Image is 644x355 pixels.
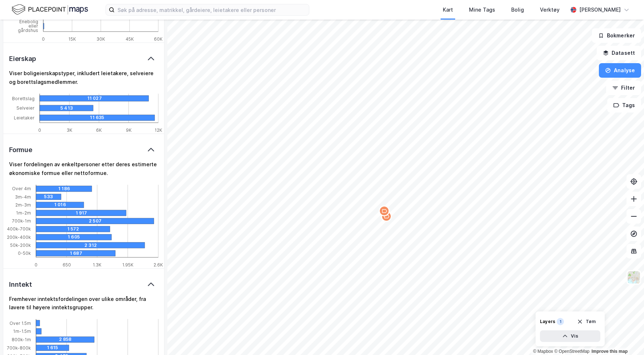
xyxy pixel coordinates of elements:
a: OpenStreetMap [554,349,589,354]
tspan: 400k-700k [7,226,31,232]
div: Verktøy [540,5,560,14]
tspan: 15K [68,36,76,41]
tspan: 0 [35,262,37,267]
img: Z [627,270,641,284]
button: Vis [540,330,600,342]
div: 1 615 [47,345,80,351]
tspan: 30K [96,36,105,41]
div: 1 687 [70,250,149,256]
tspan: 700k-1m [12,218,31,224]
tspan: Leietaker [14,115,35,121]
tspan: 1m-2m [16,210,31,216]
tspan: 1m-1.5m [13,329,31,334]
tspan: 12K [155,127,162,132]
div: Kontrollprogram for chat [608,320,644,355]
button: Filter [606,81,641,95]
div: Kart [443,5,453,14]
div: 1 605 [68,234,143,240]
tspan: 650 [63,262,71,267]
tspan: 800k-1m [12,337,31,342]
tspan: 0 [38,127,41,132]
div: Layers [540,319,555,325]
tspan: 0 [42,36,45,41]
div: 1 016 [54,202,102,208]
tspan: Borettslag [12,95,35,101]
tspan: 0-50k [18,250,31,256]
tspan: Over 1.5m [9,321,31,326]
div: 2 858 [59,337,117,343]
tspan: 6K [96,127,102,132]
div: 2 507 [89,218,207,224]
tspan: 700k-800k [7,345,31,351]
tspan: 3K [67,127,72,132]
div: Mine Tags [469,5,495,14]
iframe: Chat Widget [608,320,644,355]
tspan: Selveier [16,105,35,111]
button: Analyse [599,63,641,78]
tspan: 45K [126,36,134,41]
div: 1 [557,318,564,325]
div: Viser boligeierskapstyper, inkludert leietakere, selveiere og borettslagsmedlemmer. [9,69,158,86]
tspan: gårdshus [18,28,38,33]
div: 1 186 [58,186,114,192]
tspan: 1.95K [122,262,134,267]
div: Formue [9,146,32,154]
button: Datasett [597,46,641,60]
a: Mapbox [533,349,553,354]
div: [PERSON_NAME] [579,5,621,14]
tspan: eller [28,23,38,29]
div: 1 572 [67,226,141,232]
tspan: 2.6K [154,262,163,267]
tspan: 2m-3m [15,202,31,207]
tspan: 200k-400k [7,234,31,240]
div: Fremhever inntektsfordelingen over ulike områder, fra lavere til høyere inntektsgrupper. [9,295,158,312]
div: 533 [44,194,69,200]
div: 11 635 [90,115,205,121]
div: Map marker [379,205,390,216]
button: Tags [607,98,641,113]
tspan: 3m-4m [15,194,31,199]
div: 5 413 [60,105,114,111]
tspan: 1.3K [93,262,102,267]
div: 1 917 [76,210,166,216]
tspan: 50k-200k [10,242,31,248]
button: Tøm [572,316,600,327]
tspan: Enebolig [19,19,38,24]
div: Bolig [511,5,524,14]
a: Improve this map [592,349,628,354]
div: Map marker [381,211,392,222]
tspan: 9K [126,127,132,132]
div: Viser fordelingen av enkeltpersoner etter deres estimerte økonomiske formue eller nettoformue. [9,160,158,177]
div: Eierskap [9,54,36,63]
img: logo.f888ab2527a4732fd821a326f86c7f29.svg [12,3,88,16]
tspan: Over 4m [12,186,31,191]
div: Inntekt [9,280,32,289]
div: 11 027 [87,95,196,101]
input: Søk på adresse, matrikkel, gårdeiere, leietakere eller personer [115,4,309,15]
div: 2 312 [84,242,193,248]
tspan: 60K [154,36,163,41]
button: Bokmerker [592,28,641,43]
